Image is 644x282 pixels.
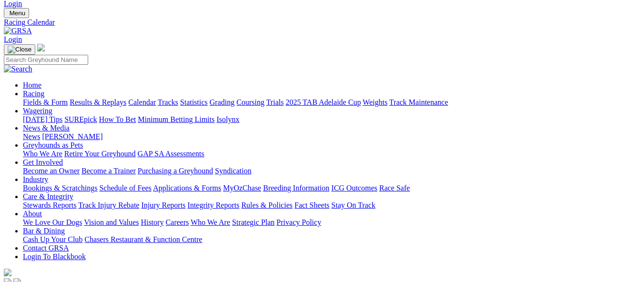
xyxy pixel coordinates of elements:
a: 2025 TAB Adelaide Cup [286,98,361,106]
button: Toggle navigation [4,44,35,55]
a: Careers [165,218,189,226]
a: Schedule of Fees [99,184,151,192]
span: Menu [10,10,25,17]
a: About [23,210,42,218]
a: [DATE] Tips [23,115,62,123]
a: Race Safe [379,184,409,192]
a: Purchasing a Greyhound [138,167,213,175]
a: Syndication [215,167,251,175]
a: Contact GRSA [23,244,69,252]
a: Calendar [128,98,156,106]
a: Results & Replays [70,98,126,106]
a: Track Injury Rebate [78,201,139,209]
a: MyOzChase [223,184,261,192]
div: Racing [23,98,640,107]
a: Racing Calendar [4,18,640,27]
a: Wagering [23,107,52,115]
div: Get Involved [23,167,640,175]
a: Integrity Reports [187,201,239,209]
a: Industry [23,175,48,183]
div: Industry [23,184,640,192]
a: SUREpick [64,115,97,123]
input: Search [4,55,88,65]
a: Greyhounds as Pets [23,141,83,149]
img: logo-grsa-white.png [37,44,45,51]
a: News [23,132,40,141]
img: Search [4,65,32,73]
a: [PERSON_NAME] [42,132,102,141]
a: Fields & Form [23,98,68,106]
a: Bookings & Scratchings [23,184,97,192]
a: Become a Trainer [82,167,136,175]
a: Cash Up Your Club [23,235,82,243]
a: Racing [23,90,44,98]
a: Retire Your Greyhound [64,150,136,158]
div: News & Media [23,132,640,141]
a: Applications & Forms [153,184,221,192]
a: News & Media [23,124,70,132]
a: GAP SA Assessments [138,150,204,158]
div: Greyhounds as Pets [23,150,640,158]
a: Grading [210,98,235,106]
a: Become an Owner [23,167,80,175]
a: Stewards Reports [23,201,76,209]
img: logo-grsa-white.png [4,269,11,276]
a: Who We Are [191,218,230,226]
a: Track Maintenance [389,98,448,106]
a: Statistics [180,98,208,106]
a: Weights [363,98,388,106]
img: Close [8,46,31,53]
a: Strategic Plan [232,218,275,226]
a: Vision and Values [84,218,139,226]
a: Get Involved [23,158,63,166]
div: Wagering [23,115,640,124]
a: History [141,218,164,226]
a: Breeding Information [263,184,329,192]
img: GRSA [4,27,32,35]
a: Home [23,81,41,89]
a: Care & Integrity [23,192,73,201]
a: Rules & Policies [241,201,293,209]
a: Stay On Track [331,201,375,209]
div: Care & Integrity [23,201,640,210]
div: Bar & Dining [23,235,640,244]
a: Who We Are [23,150,62,158]
a: ICG Outcomes [331,184,377,192]
a: We Love Our Dogs [23,218,82,226]
a: Login [4,35,22,43]
a: Tracks [158,98,178,106]
a: Chasers Restaurant & Function Centre [84,235,202,243]
a: Bar & Dining [23,227,65,235]
a: Fact Sheets [295,201,329,209]
a: Coursing [236,98,265,106]
a: Injury Reports [141,201,185,209]
a: Login To Blackbook [23,252,86,261]
a: How To Bet [99,115,136,123]
div: About [23,218,640,227]
a: Isolynx [216,115,239,123]
a: Minimum Betting Limits [138,115,215,123]
button: Toggle navigation [4,8,29,18]
a: Trials [266,98,284,106]
a: Privacy Policy [276,218,321,226]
